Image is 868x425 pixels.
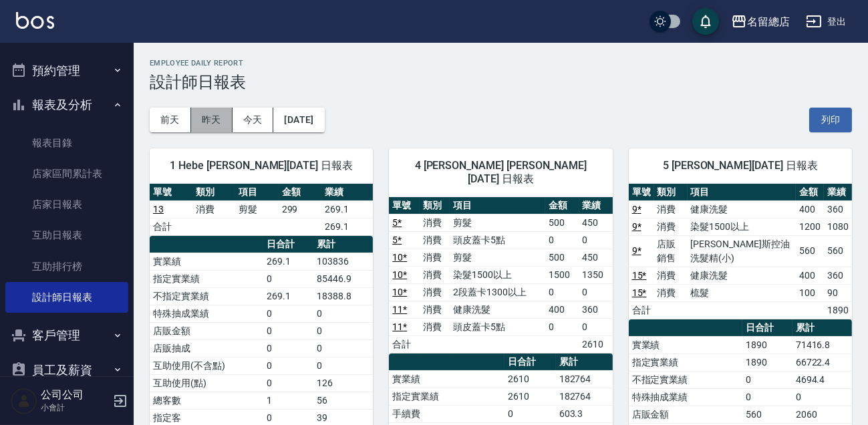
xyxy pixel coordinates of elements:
button: 列印 [809,108,852,132]
td: 0 [313,357,373,374]
td: 182764 [556,370,613,388]
td: 不指定實業績 [150,287,263,305]
th: 業績 [824,184,852,201]
td: 不指定實業績 [629,371,742,388]
th: 金額 [279,184,321,201]
span: 5 [PERSON_NAME][DATE] 日報表 [645,159,836,172]
td: 剪髮 [235,200,278,218]
button: [DATE] [273,108,324,132]
td: 0 [545,318,579,335]
td: 1200 [796,218,824,235]
button: 登出 [801,9,852,34]
td: 健康洗髮 [688,200,797,218]
th: 日合計 [742,319,792,337]
td: 消費 [420,283,450,301]
th: 類別 [420,197,450,215]
td: 2610 [504,388,555,405]
button: 報表及分析 [5,88,128,122]
td: 500 [545,249,579,266]
td: 1500 [545,266,579,283]
td: 消費 [420,231,450,249]
td: 0 [545,231,579,249]
td: 總客數 [150,392,263,409]
td: 0 [742,388,792,406]
td: 消費 [420,318,450,335]
td: 手續費 [389,405,504,422]
a: 互助排行榜 [5,251,128,282]
td: 1 [263,392,313,409]
td: 0 [792,388,852,406]
button: 名留總店 [726,8,795,35]
td: 126 [313,374,373,392]
table: a dense table [150,184,373,236]
td: 500 [545,214,579,231]
h3: 設計師日報表 [150,73,852,92]
td: 店販金額 [629,406,742,423]
th: 項目 [688,184,797,201]
td: 消費 [654,218,688,235]
td: 消費 [192,200,235,218]
td: 2060 [792,406,852,423]
td: 18388.8 [313,287,373,305]
th: 日合計 [263,236,313,253]
p: 小會計 [41,402,109,414]
td: 0 [579,283,613,301]
td: 360 [824,267,852,284]
td: 100 [796,284,824,301]
td: 0 [263,305,313,322]
img: Logo [16,12,54,29]
td: 實業績 [150,253,263,270]
td: 0 [579,231,613,249]
button: 員工及薪資 [5,353,128,388]
td: 269.1 [321,218,374,235]
td: 2610 [504,370,555,388]
td: 實業績 [629,336,742,353]
td: 指定實業績 [150,270,263,287]
td: 1080 [824,218,852,235]
td: 合計 [629,301,654,319]
th: 項目 [450,197,545,215]
td: 103836 [313,253,373,270]
td: 指定實業績 [629,353,742,371]
td: 0 [263,339,313,357]
div: 名留總店 [747,13,790,30]
td: 消費 [420,266,450,283]
button: 昨天 [191,108,233,132]
td: 0 [263,270,313,287]
td: 2段蓋卡1300以上 [450,283,545,301]
td: 消費 [420,301,450,318]
h5: 公司公司 [41,388,109,402]
a: 店家日報表 [5,189,128,220]
th: 業績 [579,197,613,215]
td: 85446.9 [313,270,373,287]
td: 特殊抽成業績 [150,305,263,322]
td: 剪髮 [450,214,545,231]
button: 預約管理 [5,53,128,88]
td: 0 [263,322,313,339]
button: 客戶管理 [5,318,128,353]
td: 店販抽成 [150,339,263,357]
td: 400 [545,301,579,318]
td: 0 [579,318,613,335]
td: 299 [279,200,321,218]
td: 指定實業績 [389,388,504,405]
td: 1890 [824,301,852,319]
td: 消費 [654,284,688,301]
td: 梳髮 [688,284,797,301]
td: 消費 [654,267,688,284]
td: 560 [742,406,792,423]
a: 互助日報表 [5,220,128,251]
td: 560 [824,235,852,267]
a: 13 [153,204,164,215]
th: 金額 [796,184,824,201]
td: 269.1 [321,200,374,218]
th: 累計 [792,319,852,337]
th: 單號 [150,184,192,201]
th: 業績 [321,184,374,201]
td: 450 [579,214,613,231]
button: save [692,8,719,35]
td: 4694.4 [792,371,852,388]
td: 66722.4 [792,353,852,371]
td: 實業績 [389,370,504,388]
td: 56 [313,392,373,409]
